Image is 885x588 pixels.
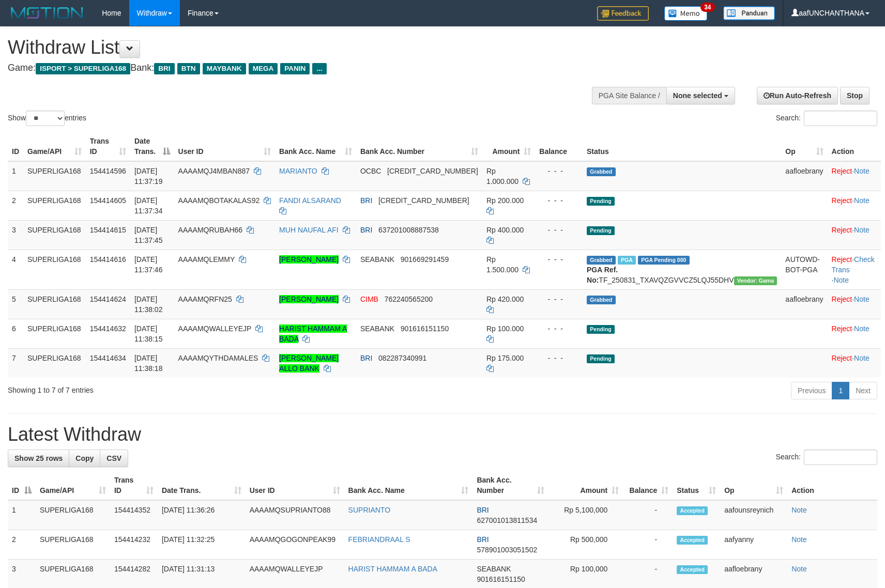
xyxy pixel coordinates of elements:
th: Op: activate to sort column ascending [720,471,787,500]
th: Balance [535,132,583,161]
th: Trans ID: activate to sort column ascending [86,132,130,161]
a: Reject [832,295,852,303]
span: [DATE] 11:37:46 [134,255,163,274]
a: [PERSON_NAME] [279,295,339,303]
span: 154414615 [90,226,126,234]
span: BTN [177,63,200,74]
a: Note [833,276,849,284]
img: Button%20Memo.svg [664,6,708,21]
th: Status: activate to sort column ascending [673,471,720,500]
button: None selected [666,87,735,104]
th: Amount: activate to sort column ascending [482,132,535,161]
a: Show 25 rows [8,450,69,467]
a: [PERSON_NAME] [279,255,339,264]
td: SUPERLIGA168 [23,220,86,250]
input: Search: [804,450,877,465]
span: BRI [477,506,489,514]
img: panduan.png [723,6,775,20]
span: BRI [154,63,174,74]
span: Copy 082287340991 to clipboard [378,354,426,362]
span: Pending [587,197,615,206]
a: Previous [791,382,832,399]
td: · [828,161,881,191]
td: 2 [8,191,23,220]
label: Search: [776,111,877,126]
a: Copy [69,450,100,467]
td: · [828,289,881,319]
span: SEABANK [477,565,511,573]
span: AAAAMQJ4MBAN887 [178,167,250,175]
span: Rp 175.000 [486,354,524,362]
a: Next [849,382,877,399]
div: - - - [539,353,578,363]
a: FEBRIANDRAAL S [348,535,410,544]
span: 154414596 [90,167,126,175]
a: Note [854,196,869,205]
td: SUPERLIGA168 [23,289,86,319]
span: Accepted [677,506,708,515]
th: Date Trans.: activate to sort column ascending [158,471,246,500]
span: Rp 1.000.000 [486,167,518,185]
span: Rp 1.500.000 [486,255,518,274]
span: AAAAMQRUBAH66 [178,226,242,234]
span: Vendor URL: https://trx31.1velocity.biz [734,276,777,285]
td: SUPERLIGA168 [23,161,86,191]
td: SUPERLIGA168 [23,348,86,378]
span: Show 25 rows [14,454,63,462]
span: Pending [587,226,615,235]
td: 154414232 [110,530,158,560]
span: AAAAMQWALLEYEJP [178,324,252,333]
th: Bank Acc. Number: activate to sort column ascending [472,471,548,500]
td: · [828,220,881,250]
span: Accepted [677,536,708,545]
label: Show entries [8,111,86,126]
span: Copy 901616151150 to clipboard [401,324,449,333]
td: · [828,319,881,348]
td: SUPERLIGA168 [23,191,86,220]
div: - - - [539,323,578,334]
span: Rp 100.000 [486,324,524,333]
span: Copy 627001013811534 to clipboard [477,516,537,524]
span: [DATE] 11:37:34 [134,196,163,215]
span: Copy 594301016038535 to clipboard [378,196,469,205]
a: HARIST HAMMAM A BADA [279,324,347,343]
span: AAAAMQBOTAKALAS92 [178,196,260,205]
td: AAAAMQSUPRIANTO88 [246,500,344,530]
td: 1 [8,500,36,530]
span: Copy 578901003051502 to clipboard [477,546,537,554]
span: Grabbed [587,296,616,304]
th: Action [787,471,877,500]
span: Copy 901616151150 to clipboard [477,575,525,583]
span: Grabbed [587,256,616,265]
span: CSV [106,454,121,462]
th: Balance: activate to sort column ascending [623,471,673,500]
span: BRI [477,535,489,544]
span: AAAAMQRFN25 [178,295,232,303]
td: [DATE] 11:36:26 [158,500,246,530]
div: - - - [539,294,578,304]
a: Note [791,506,807,514]
span: Rp 420.000 [486,295,524,303]
span: 154414624 [90,295,126,303]
td: [DATE] 11:32:25 [158,530,246,560]
span: Pending [587,325,615,334]
td: 4 [8,250,23,289]
td: 5 [8,289,23,319]
span: [DATE] 11:37:45 [134,226,163,244]
span: Copy [75,454,94,462]
span: Grabbed [587,167,616,176]
td: 154414352 [110,500,158,530]
td: 1 [8,161,23,191]
td: SUPERLIGA168 [36,500,110,530]
td: Rp 5,100,000 [548,500,623,530]
div: - - - [539,254,578,265]
a: Check Trans [832,255,875,274]
a: CSV [100,450,128,467]
th: Date Trans.: activate to sort column descending [130,132,174,161]
a: Note [854,167,869,175]
span: SEABANK [360,324,394,333]
a: Note [854,324,869,333]
th: Bank Acc. Name: activate to sort column ascending [275,132,356,161]
span: Rp 200.000 [486,196,524,205]
th: Action [828,132,881,161]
